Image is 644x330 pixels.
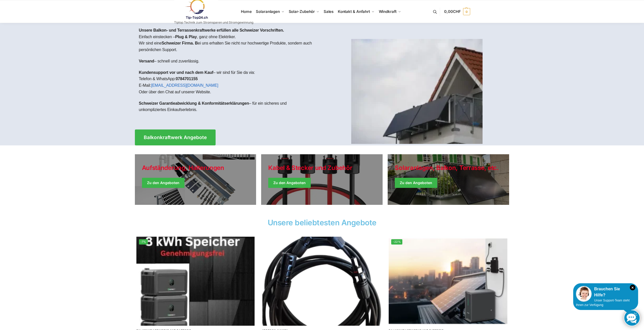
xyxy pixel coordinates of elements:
img: Home 6 [262,237,381,326]
span: Kontakt & Anfahrt [338,9,370,14]
p: Wir sind eine ei uns erhalten Sie nicht nur hochwertige Produkte, sondern auch persönlichen Support. [139,40,318,53]
strong: 0784701155 [176,77,198,81]
h2: Unsere beliebtesten Angebote [135,219,509,226]
p: – für ein sicheres und unkompliziertes Einkaufserlebnis. [139,100,318,113]
a: Holiday Style [261,154,383,205]
strong: Unsere Balkon- und Terrassenkraftwerke erfüllen alle Schweizer Vorschriften. [139,28,284,32]
p: – wir sind für Sie da via: Telefon & WhatsApp: E-Mail: Oder über den Chat auf unserer Website. [139,69,318,95]
i: Schließen [630,285,635,290]
a: Solar-Verlängerungskabel [262,237,381,326]
a: Kontakt & Anfahrt [336,0,377,23]
a: Solaranlagen [254,0,286,23]
a: Winter Jackets [388,154,509,205]
span: Balkonkraftwerk Angebote [144,135,207,140]
strong: Kundensupport vor und nach dem Kauf [139,70,213,75]
span: 0,00 [444,9,461,14]
a: -7%Steckerkraftwerk mit 8 KW Speicher und 8 Solarmodulen mit 3600 Watt [136,237,255,326]
a: Solar-Zubehör [286,0,321,23]
span: Windkraft [379,9,397,14]
span: Sales [324,9,334,14]
span: Solaranlagen [256,9,280,14]
strong: Plug & Play [175,35,197,39]
strong: Versand [139,59,154,63]
a: Sales [321,0,336,23]
strong: Schweizer Firma. B [161,41,198,45]
span: CHF [453,9,461,14]
span: Solar-Zubehör [289,9,315,14]
a: -22%Balkonkraftwerk mit Marstek Speicher [389,237,507,326]
img: Customer service [576,286,592,302]
a: Holiday Style [135,154,256,205]
img: Home 7 [389,237,507,326]
p: Tiptop Technik zum Stromsparen und Stromgewinnung [174,21,253,24]
a: Balkonkraftwerk Angebote [135,129,216,145]
img: Home 1 [351,39,483,144]
a: Windkraft [377,0,403,23]
strong: Schweizer Garantieabwicklung & Konformitätserklärungen [139,101,249,105]
span: Unser Support-Team steht Ihnen zur Verfügung [576,299,630,307]
a: [EMAIL_ADDRESS][DOMAIN_NAME] [151,83,218,87]
img: Home 5 [136,237,255,326]
p: – schnell und zuverlässig. [139,58,318,64]
a: 0,00CHF 0 [444,4,470,19]
div: Einfach einstecken – , ganz ohne Elektriker. [135,23,322,122]
div: Brauchen Sie Hilfe? [576,286,635,298]
span: 0 [463,8,470,15]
